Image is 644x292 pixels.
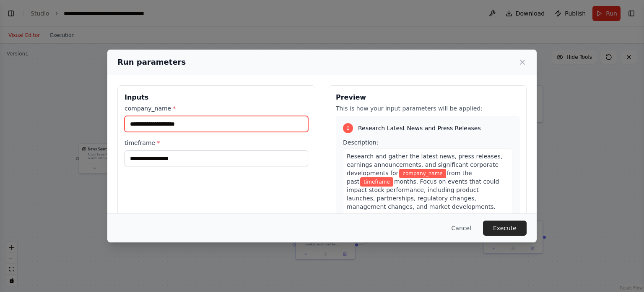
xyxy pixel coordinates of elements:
label: company_name [125,104,308,113]
div: 1 [343,123,353,133]
span: Research and gather the latest news, press releases, earnings announcements, and significant corp... [347,153,502,176]
h2: Run parameters [117,56,186,68]
button: Cancel [445,221,478,236]
button: Execute [483,221,527,236]
span: Description: [343,139,378,146]
span: Variable: timeframe [360,177,393,187]
span: Variable: company_name [399,169,446,178]
span: Research Latest News and Press Releases [358,124,481,132]
h3: Preview [336,92,519,103]
label: timeframe [125,139,308,147]
p: This is how your input parameters will be applied: [336,104,519,113]
span: months. Focus on events that could impact stock performance, including product launches, partners... [347,178,499,210]
h3: Inputs [125,92,308,103]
